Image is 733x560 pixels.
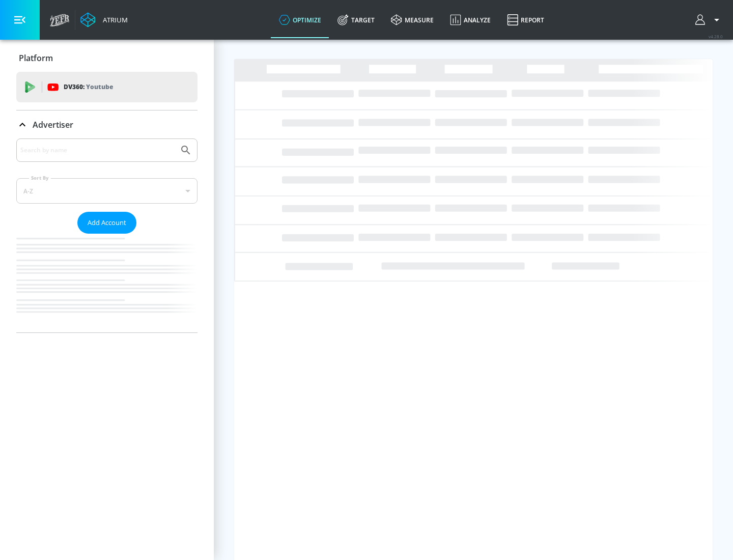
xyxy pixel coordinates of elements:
[29,175,51,181] label: Sort By
[16,110,198,139] div: Advertiser
[99,15,128,24] div: Atrium
[329,2,383,38] a: Target
[16,178,198,204] div: A-Z
[16,234,198,332] nav: list of Advertiser
[80,12,128,27] a: Atrium
[77,212,136,234] button: Add Account
[499,2,552,38] a: Report
[16,44,198,72] div: Platform
[86,81,113,92] p: Youtube
[64,81,113,93] p: DV360:
[271,2,329,38] a: optimize
[88,217,126,229] span: Add Account
[383,2,442,38] a: measure
[16,138,198,332] div: Advertiser
[20,144,175,157] input: Search by name
[442,2,499,38] a: Analyze
[16,72,198,102] div: DV360: Youtube
[709,34,723,39] span: v 4.28.0
[19,52,53,64] p: Platform
[33,119,73,130] p: Advertiser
